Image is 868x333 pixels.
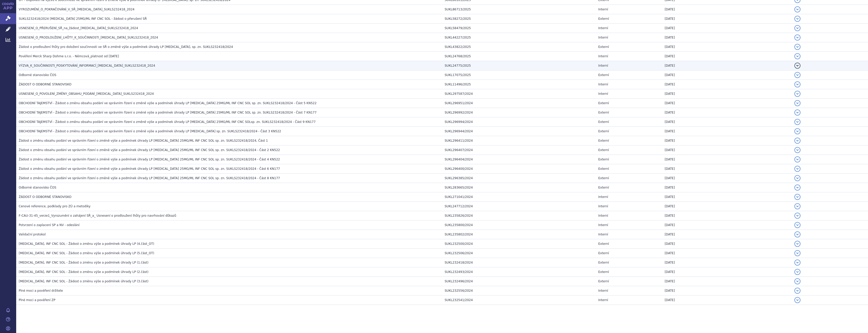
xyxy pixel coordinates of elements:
[662,80,792,89] td: [DATE]
[442,89,596,99] td: SUKL297587/2024
[598,195,608,199] span: Interní
[794,175,800,181] button: detail
[794,241,800,247] button: detail
[794,63,800,69] button: detail
[598,289,608,292] span: Interní
[794,53,800,59] button: detail
[19,111,317,114] span: OBCHODNÍ TAJEMSTVÍ - Žádost o změnu obsahu podání ve správním řízení o změně výše a podmínek úhra...
[598,45,609,49] span: Externí
[442,70,596,80] td: SUKL17075/2025
[598,120,609,124] span: Externí
[662,295,792,305] td: [DATE]
[794,72,800,78] button: detail
[598,83,608,86] span: Interní
[19,242,154,246] span: KEYTRUDA, INF CNC SOL - Žádost o změnu výše a podmínek úhrady LP (4.část_OT)
[662,61,792,70] td: [DATE]
[662,24,792,33] td: [DATE]
[662,174,792,183] td: [DATE]
[19,261,148,264] span: KEYTRUDA, INF CNC SOL - Žádost o změnu výše a podmínek úhrady LP (1.část)
[442,33,596,42] td: SUKL44227/2025
[598,214,608,217] span: Interní
[662,239,792,249] td: [DATE]
[598,251,609,255] span: Externí
[794,184,800,191] button: detail
[598,54,608,58] span: Interní
[19,167,280,171] span: Žádost o změnu obsahu podání ve správním řízení o změně výše a podmínek úhrady LP Keytruda 25MG/M...
[662,258,792,267] td: [DATE]
[662,230,792,239] td: [DATE]
[442,183,596,192] td: SUKL283665/2024
[598,17,609,21] span: Externí
[662,42,792,52] td: [DATE]
[662,136,792,145] td: [DATE]
[442,286,596,295] td: SUKL232556/2024
[442,295,596,305] td: SUKL232541/2024
[442,61,596,70] td: SUKL24775/2025
[598,205,608,208] span: Interní
[598,8,608,11] span: Interní
[442,5,596,14] td: SUKL86713/2025
[598,270,609,274] span: Externí
[19,289,63,292] span: Plné moci a pověření držitele
[442,52,596,61] td: SUKL24768/2025
[598,158,609,161] span: Externí
[662,249,792,258] td: [DATE]
[598,242,609,246] span: Externí
[19,176,280,180] span: Žádost o změnu obsahu podání ve správním řízení o změně výše a podmínek úhrady LP Keytruda 25MG/M...
[442,117,596,127] td: SUKL296994/2024
[794,6,800,12] button: detail
[598,64,608,67] span: Interní
[598,73,609,77] span: Externí
[794,269,800,275] button: detail
[19,54,119,58] span: Pověření Merck Sharp Dohme s.r.o. - Němcová_platnost od 29.10.2024
[598,298,608,302] span: Interní
[662,202,792,211] td: [DATE]
[662,99,792,108] td: [DATE]
[662,70,792,80] td: [DATE]
[442,127,596,136] td: SUKL296944/2024
[442,24,596,33] td: SUKL58479/2025
[794,16,800,22] button: detail
[662,286,792,295] td: [DATE]
[794,81,800,87] button: detail
[794,222,800,228] button: detail
[794,250,800,256] button: detail
[19,148,280,152] span: Žádost o změnu obsahu podání ve správním řízení o změně výše a podmínek úhrady LP Keytruda 25MG/M...
[19,64,155,67] span: VÝZVA_K_SOUČINNOSTI_POSKYTOVÁNÍ_INFORMACÍ_KEYTRUDA_SUKLS232418_2024
[442,80,596,89] td: SUKL11496/2025
[662,108,792,117] td: [DATE]
[19,17,147,21] span: SUKLS232418/2024 Keytruda 25MG/ML INF CNC SOL - žádost o přerušení SŘ
[598,129,609,133] span: Externí
[794,147,800,153] button: detail
[794,128,800,134] button: detail
[442,239,596,249] td: SUKL232500/2024
[19,195,71,199] span: ŽÁDOST O ODBORNÉ STANOVISKO
[442,267,596,277] td: SUKL232493/2024
[598,233,608,236] span: Interní
[662,33,792,42] td: [DATE]
[442,99,596,108] td: SUKL296951/2024
[794,119,800,125] button: detail
[442,145,596,155] td: SUKL296407/2024
[794,44,800,50] button: detail
[442,249,596,258] td: SUKL232506/2024
[19,186,56,189] span: Odborné stanovisko ČOS
[19,83,71,86] span: ŽÁDOST O ODBORNÉ STANOVISKO
[662,14,792,24] td: [DATE]
[442,155,596,164] td: SUKL296404/2024
[442,258,596,267] td: SUKL232418/2024
[19,223,79,227] span: Potvrzení o zaplacení SP a NV - odeslání
[598,148,609,152] span: Externí
[662,145,792,155] td: [DATE]
[662,89,792,99] td: [DATE]
[794,156,800,162] button: detail
[662,52,792,61] td: [DATE]
[662,183,792,192] td: [DATE]
[442,108,596,117] td: SUKL296992/2024
[442,14,596,24] td: SUKL58272/2025
[19,298,55,302] span: Plné moci a pověření ZP
[662,267,792,277] td: [DATE]
[662,5,792,14] td: [DATE]
[19,92,154,96] span: USNESENÍ_O_POVOLENÍ_ZMĚNY_OBSAHU_PODÁNÍ_KEYTRUDA_SUKLS232418_2024
[794,213,800,219] button: detail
